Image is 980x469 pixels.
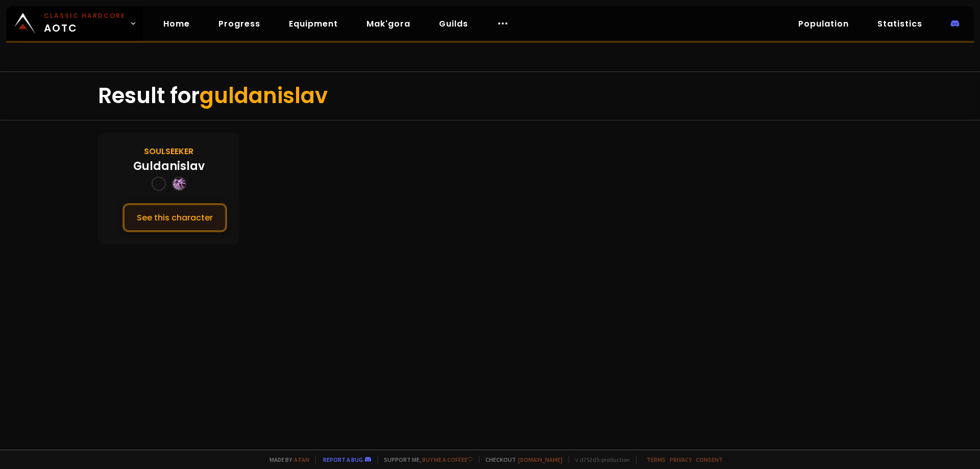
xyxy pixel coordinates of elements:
div: Result for [98,72,882,120]
div: Soulseeker [144,145,193,158]
a: Terms [647,456,666,463]
a: Statistics [869,13,930,34]
span: v. d752d5 - production [569,456,630,463]
small: Classic Hardcore [44,11,126,20]
a: Equipment [281,13,346,34]
a: Population [790,13,857,34]
span: Made by [263,456,309,463]
a: Progress [210,13,268,34]
a: Home [155,13,198,34]
a: Privacy [670,456,692,463]
span: guldanislav [200,81,328,111]
span: AOTC [44,11,126,36]
a: Buy me a coffee [422,456,473,463]
a: Consent [696,456,723,463]
a: a fan [294,456,309,463]
a: [DOMAIN_NAME] [518,456,562,463]
span: Checkout [479,456,562,463]
span: Support me, [377,456,473,463]
div: Guldanislav [133,158,205,175]
a: Report a bug [323,456,363,463]
a: Classic HardcoreAOTC [6,6,143,41]
a: Guilds [431,13,476,34]
a: Mak'gora [358,13,419,34]
button: See this character [122,203,227,232]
